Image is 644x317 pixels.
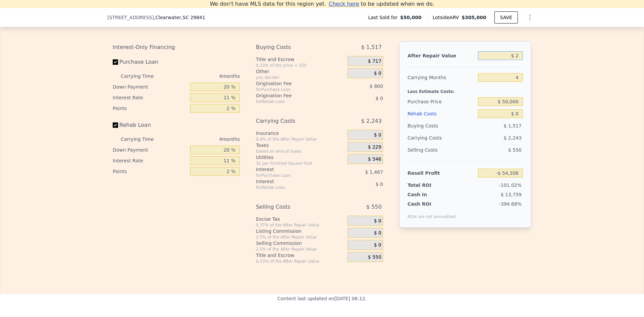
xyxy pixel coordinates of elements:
span: $ 0 [374,218,381,224]
span: $ 0 [374,230,381,236]
span: $ 717 [368,58,381,64]
span: -394.68% [499,201,522,207]
div: Cash In [408,191,449,198]
div: Interest Rate [113,155,187,166]
div: Insurance [256,130,345,137]
span: $ 0 [374,70,381,76]
span: $305,000 [462,15,486,20]
div: Buying Costs [256,41,331,53]
div: Taxes [256,142,345,149]
div: Selling Costs [408,144,475,156]
label: Rehab Loan [113,119,187,131]
div: Points [113,166,187,177]
div: for Rehab Loan [256,99,331,104]
button: SAVE [494,11,518,23]
span: Check here [329,1,359,7]
span: -101.02% [499,182,522,188]
span: Last Sold for [368,14,400,21]
div: Less Estimate Costs: [408,84,523,96]
div: Utilities [256,154,345,161]
div: Title and Escrow [256,252,345,259]
div: for Purchase Loan [256,173,331,178]
div: 0.33% of the After Repair Value [256,259,345,264]
span: $ 0 [374,132,381,138]
div: Resell Profit [408,167,475,179]
span: [STREET_ADDRESS] [107,14,154,21]
span: $ 0 [374,242,381,248]
div: Title and Escrow [256,56,345,63]
div: Carrying Months [408,71,475,84]
span: Lotside ARV [433,14,462,21]
span: $ 800 [370,84,383,89]
div: Interest-Only Financing [113,41,240,53]
div: Purchase Price [408,96,475,108]
span: $ 1,517 [504,123,522,128]
div: Carrying Costs [408,132,449,144]
span: $ 0 [376,181,383,187]
div: Carrying Costs [256,115,331,127]
div: Points [113,103,187,114]
span: $ 550 [366,201,382,213]
div: 0.37% of the After Repair Value [256,222,345,228]
div: 0.33% of the price + 550 [256,63,345,68]
div: Carrying Time [121,71,164,82]
span: $ 1,467 [365,169,383,175]
label: Purchase Loan [113,56,187,68]
div: Interest Rate [113,92,187,103]
span: $ 229 [368,144,381,150]
div: you decide! [256,75,345,80]
div: Cash ROI [408,201,456,207]
div: Carrying Time [121,134,164,145]
div: 4 months [167,134,240,145]
div: Interest [256,166,331,173]
span: $ 550 [508,147,522,153]
div: Selling Costs [256,201,331,213]
input: Rehab Loan [113,122,118,128]
div: Selling Commission [256,240,345,247]
div: Origination Fee [256,80,331,87]
div: for Purchase Loan [256,87,331,92]
span: $ 1,517 [361,41,382,53]
span: $ 546 [368,156,381,162]
span: , Clearwater [154,14,205,21]
div: based on annual taxes [256,149,345,154]
div: Excise Tax [256,216,345,222]
div: for Rehab Loan [256,185,331,190]
div: 2.5% of the After Repair Value [256,247,345,252]
div: 0.4% of the After Repair Value [256,137,345,142]
span: $ 550 [368,254,381,260]
span: $ 2,243 [504,135,522,141]
div: Origination Fee [256,92,331,99]
div: Buying Costs [408,120,475,132]
button: Show Options [523,11,537,24]
div: Down Payment [113,145,187,155]
div: 4 months [167,71,240,82]
span: $ 2,243 [361,115,382,127]
span: , SC 29841 [181,15,205,20]
div: 3¢ per Finished Square Foot [256,161,345,166]
div: Down Payment [113,82,187,92]
div: Listing Commission [256,228,345,234]
span: $ 0 [376,96,383,101]
div: Other [256,68,345,75]
div: Interest [256,178,331,185]
div: After Repair Value [408,50,475,62]
div: 2.5% of the After Repair Value [256,234,345,240]
input: Purchase Loan [113,59,118,65]
div: ROIs are not annualized [408,207,456,219]
div: Total ROI [408,182,449,189]
div: Rehab Costs [408,108,475,120]
span: $50,000 [400,14,422,21]
span: $ 13,759 [501,192,522,197]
